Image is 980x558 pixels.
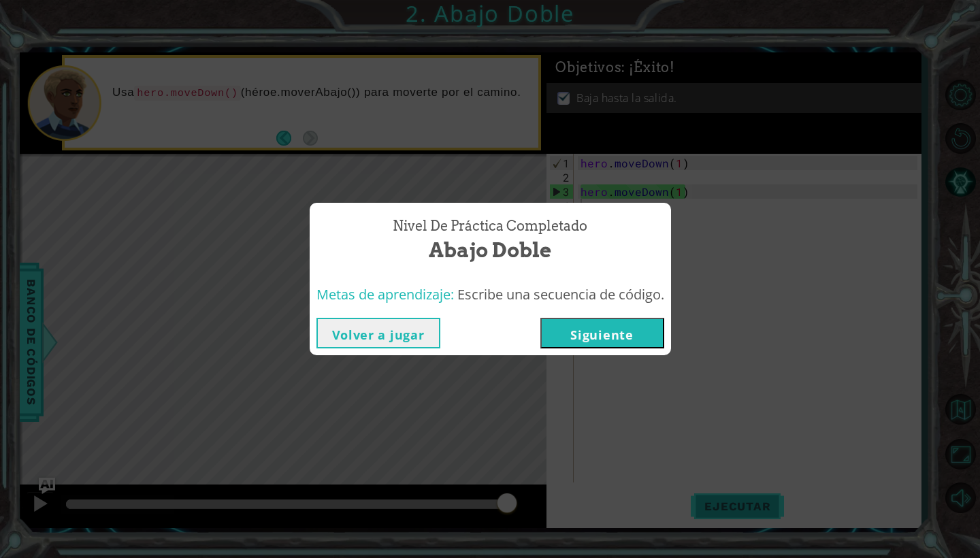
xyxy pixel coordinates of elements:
span: Abajo Doble [429,235,551,265]
button: Siguiente [540,318,664,348]
span: Nivel de práctica Completado [393,216,587,236]
span: Escribe una secuencia de código. [457,285,664,303]
button: Volver a jugar [316,318,440,348]
span: Metas de aprendizaje: [316,285,454,303]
